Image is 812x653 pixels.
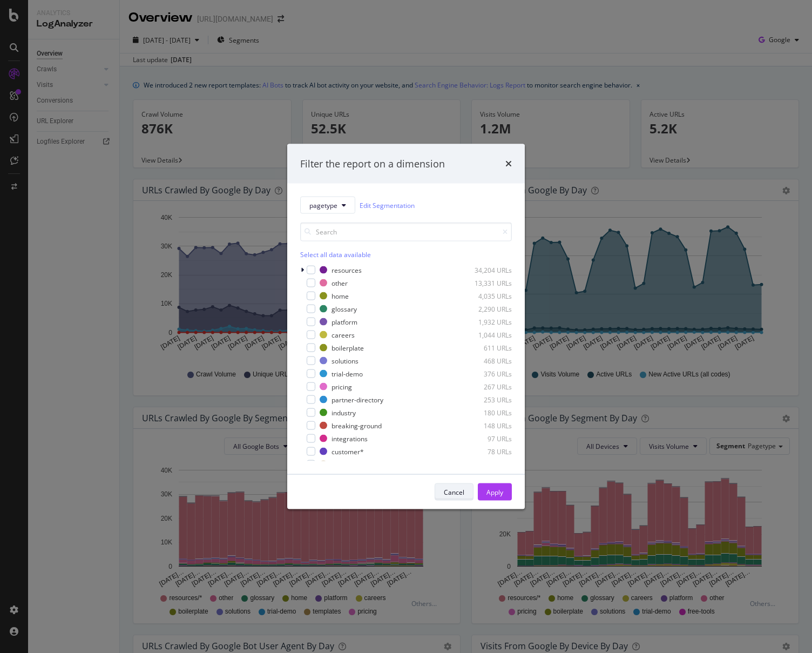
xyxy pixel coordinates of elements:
span: pagetype [309,200,337,210]
div: trial-demo [331,369,363,378]
a: Edit Segmentation [360,199,415,211]
div: home [331,291,349,300]
button: Apply [478,483,512,501]
div: Apply [486,487,503,496]
div: Filter the report on a dimension [300,157,445,171]
div: times [505,157,512,171]
div: 1,044 URLs [459,330,512,339]
div: solutions [331,356,358,365]
div: 267 URLs [459,382,512,391]
div: 71 URLs [459,460,512,469]
div: 180 URLs [459,408,512,417]
div: pricing [331,382,352,391]
div: 4,035 URLs [459,291,512,300]
div: industry [331,408,356,417]
div: modal [287,144,525,509]
div: customer* [331,447,364,456]
div: 13,331 URLs [459,278,512,287]
div: integrations [331,434,368,443]
div: platform [331,317,357,326]
div: resources [331,265,362,274]
div: other [331,278,348,287]
div: glossary [331,304,357,313]
div: Cancel [444,487,464,496]
input: Search [300,223,512,241]
div: 611 URLs [459,343,512,352]
div: 78 URLs [459,447,512,456]
div: boilerplate [331,343,364,352]
div: Select all data available [300,250,512,259]
div: careers [331,330,355,339]
button: pagetype [300,197,355,214]
div: 97 URLs [459,434,512,443]
div: templates [331,460,362,469]
button: Cancel [435,483,473,501]
div: 253 URLs [459,395,512,404]
div: 2,290 URLs [459,304,512,313]
div: 1,932 URLs [459,317,512,326]
div: 34,204 URLs [459,265,512,274]
div: breaking-ground [331,421,382,430]
div: 148 URLs [459,421,512,430]
div: 376 URLs [459,369,512,378]
div: 468 URLs [459,356,512,365]
div: partner-directory [331,395,383,404]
